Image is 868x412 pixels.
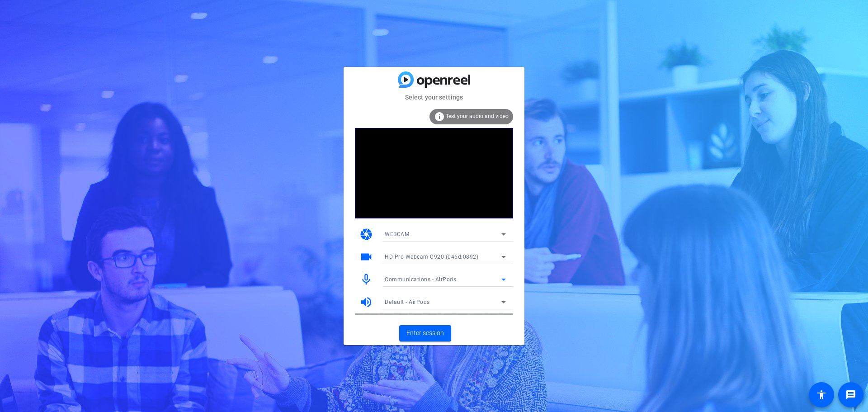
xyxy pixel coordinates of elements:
[845,389,856,400] mat-icon: message
[359,295,373,309] mat-icon: volume_up
[359,250,373,264] mat-icon: videocam
[359,227,373,241] mat-icon: camera
[446,113,509,119] span: Test your audio and video
[816,389,827,400] mat-icon: accessibility
[434,111,445,122] mat-icon: info
[359,273,373,286] mat-icon: mic_none
[399,325,451,341] button: Enter session
[385,254,478,260] span: HD Pro Webcam C920 (046d:0892)
[385,276,456,283] span: Communications - AirPods
[385,299,430,305] span: Default - AirPods
[344,92,524,102] mat-card-subtitle: Select your settings
[385,231,409,237] span: WEBCAM
[398,71,470,87] img: blue-gradient.svg
[406,328,444,338] span: Enter session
